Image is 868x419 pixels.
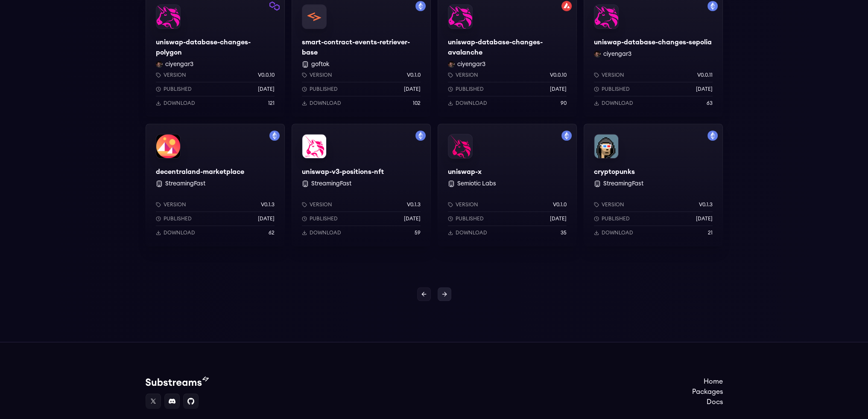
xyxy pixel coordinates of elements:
p: 102 [413,100,421,107]
p: Download [602,229,633,236]
p: [DATE] [696,86,713,92]
p: Download [164,229,195,236]
p: v0.1.3 [407,201,421,208]
p: Published [602,215,630,222]
button: StreamingFast [311,179,351,188]
p: 90 [561,100,567,107]
a: Filter by mainnet networkuniswap-v3-positions-nftuniswap-v3-positions-nft StreamingFastVersionv0.... [292,124,431,246]
button: ciyengar3 [457,60,485,69]
img: Filter by polygon network [269,1,280,11]
button: goftok [311,60,330,69]
p: v0.0.11 [697,72,713,78]
p: Version [602,201,624,208]
p: Published [602,86,630,92]
p: Version [456,72,478,78]
img: Filter by mainnet network [561,130,572,141]
p: Published [164,86,192,92]
p: Published [164,215,192,222]
p: v0.1.0 [407,72,421,78]
img: Filter by mainnet network [269,130,280,141]
p: 63 [707,100,713,107]
p: Published [310,86,338,92]
img: Filter by mainnet network [707,130,718,141]
p: Version [310,72,332,78]
p: [DATE] [550,86,567,92]
p: 35 [561,229,567,236]
a: Filter by mainnet networkdecentraland-marketplacedecentraland-marketplace StreamingFastVersionv0.... [146,124,285,246]
p: [DATE] [404,86,421,92]
button: StreamingFast [603,179,643,188]
p: [DATE] [258,86,275,92]
p: [DATE] [696,215,713,222]
p: Version [164,72,186,78]
p: [DATE] [258,215,275,222]
p: Download [164,100,195,107]
img: Filter by mainnet network [415,130,426,141]
p: Version [456,201,478,208]
p: Download [602,100,633,107]
p: Download [456,100,487,107]
button: StreamingFast [165,179,205,188]
button: ciyengar3 [165,60,193,69]
p: Download [310,100,341,107]
img: Filter by avalanche network [561,1,572,11]
p: Version [164,201,186,208]
a: Packages [692,387,723,397]
a: Filter by mainnet networkuniswap-xuniswap-x Semiotic LabsVersionv0.1.0Published[DATE]Download35 [438,124,577,246]
p: [DATE] [550,215,567,222]
p: Download [456,229,487,236]
a: Docs [692,397,723,407]
p: 59 [415,229,421,236]
p: v0.1.3 [261,201,275,208]
p: Published [456,215,484,222]
p: Download [310,229,341,236]
a: Filter by mainnet networkcryptopunkscryptopunks StreamingFastVersionv0.1.3Published[DATE]Download21 [584,124,723,246]
button: ciyengar3 [603,50,631,58]
p: v0.1.0 [553,201,567,208]
p: Version [310,201,332,208]
p: v0.1.3 [699,201,713,208]
img: Filter by mainnet network [415,1,426,11]
p: v0.0.10 [550,72,567,78]
img: Filter by sepolia network [707,1,718,11]
p: Version [602,72,624,78]
p: v0.0.10 [258,72,275,78]
p: 21 [708,229,713,236]
p: [DATE] [404,215,421,222]
button: Semiotic Labs [457,179,496,188]
a: Home [692,376,723,387]
p: Published [456,86,484,92]
img: Substream's logo [146,376,209,387]
p: 121 [268,100,275,107]
p: 62 [269,229,275,236]
p: Published [310,215,338,222]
